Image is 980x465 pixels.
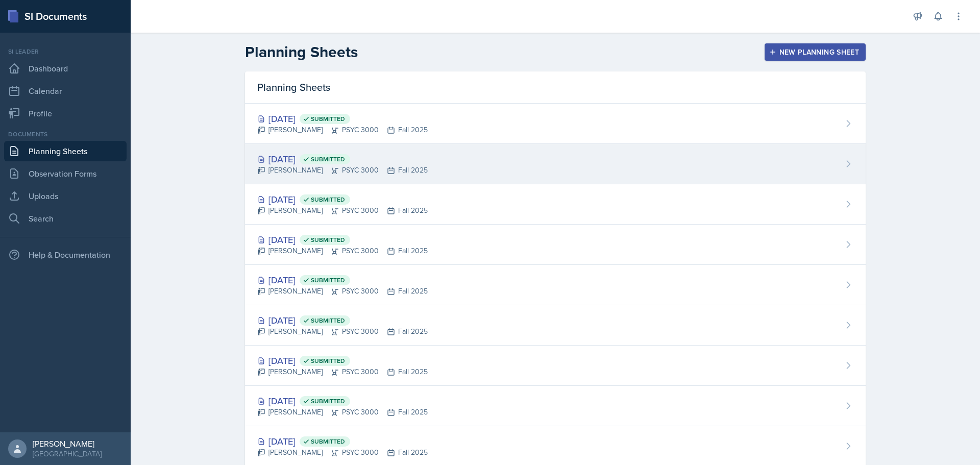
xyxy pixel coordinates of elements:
[245,265,866,305] a: [DATE] Submitted [PERSON_NAME]PSYC 3000Fall 2025
[257,313,428,327] div: [DATE]
[311,437,345,446] span: Submitted
[257,407,428,418] div: [PERSON_NAME] PSYC 3000 Fall 2025
[257,394,428,408] div: [DATE]
[311,397,345,405] span: Submitted
[257,233,428,247] div: [DATE]
[4,163,127,184] a: Observation Forms
[311,276,345,284] span: Submitted
[311,195,345,204] span: Submitted
[311,115,345,123] span: Submitted
[257,273,428,287] div: [DATE]
[33,449,102,459] div: [GEOGRAPHIC_DATA]
[245,386,866,426] a: [DATE] Submitted [PERSON_NAME]PSYC 3000Fall 2025
[765,43,866,61] button: New Planning Sheet
[311,357,345,365] span: Submitted
[245,144,866,184] a: [DATE] Submitted [PERSON_NAME]PSYC 3000Fall 2025
[257,192,428,206] div: [DATE]
[4,141,127,161] a: Planning Sheets
[311,316,345,325] span: Submitted
[257,326,428,337] div: [PERSON_NAME] PSYC 3000 Fall 2025
[245,346,866,386] a: [DATE] Submitted [PERSON_NAME]PSYC 3000Fall 2025
[257,366,428,377] div: [PERSON_NAME] PSYC 3000 Fall 2025
[33,438,102,449] div: [PERSON_NAME]
[4,103,127,124] a: Profile
[257,165,428,176] div: [PERSON_NAME] PSYC 3000 Fall 2025
[257,434,428,448] div: [DATE]
[257,205,428,216] div: [PERSON_NAME] PSYC 3000 Fall 2025
[245,305,866,346] a: [DATE] Submitted [PERSON_NAME]PSYC 3000Fall 2025
[4,130,127,139] div: Documents
[4,244,127,265] div: Help & Documentation
[257,447,428,458] div: [PERSON_NAME] PSYC 3000 Fall 2025
[4,47,127,56] div: Si leader
[257,354,428,368] div: [DATE]
[4,81,127,101] a: Calendar
[257,246,428,256] div: [PERSON_NAME] PSYC 3000 Fall 2025
[257,112,428,126] div: [DATE]
[771,48,859,56] div: New Planning Sheet
[245,43,358,61] h2: Planning Sheets
[4,58,127,79] a: Dashboard
[245,71,866,104] div: Planning Sheets
[245,225,866,265] a: [DATE] Submitted [PERSON_NAME]PSYC 3000Fall 2025
[311,155,345,163] span: Submitted
[257,125,428,135] div: [PERSON_NAME] PSYC 3000 Fall 2025
[245,184,866,225] a: [DATE] Submitted [PERSON_NAME]PSYC 3000Fall 2025
[245,104,866,144] a: [DATE] Submitted [PERSON_NAME]PSYC 3000Fall 2025
[257,286,428,297] div: [PERSON_NAME] PSYC 3000 Fall 2025
[4,186,127,206] a: Uploads
[257,152,428,166] div: [DATE]
[4,208,127,229] a: Search
[311,236,345,244] span: Submitted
